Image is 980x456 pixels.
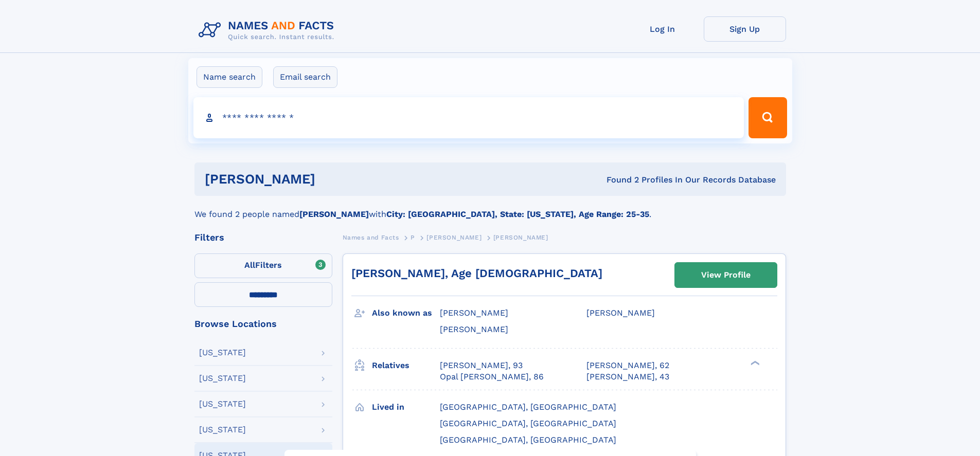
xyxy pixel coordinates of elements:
[586,308,655,318] span: [PERSON_NAME]
[440,435,616,445] span: [GEOGRAPHIC_DATA], [GEOGRAPHIC_DATA]
[440,402,616,412] span: [GEOGRAPHIC_DATA], [GEOGRAPHIC_DATA]
[372,398,440,416] h3: Lived in
[621,16,704,42] a: Log In
[299,209,369,219] b: [PERSON_NAME]
[199,426,246,434] div: [US_STATE]
[749,97,787,138] button: Search Button
[199,374,246,382] div: [US_STATE]
[351,267,602,280] a: [PERSON_NAME], Age [DEMOGRAPHIC_DATA]
[194,196,786,221] div: We found 2 people named with .
[386,209,649,219] b: City: [GEOGRAPHIC_DATA], State: [US_STATE], Age Range: 25-35
[199,400,246,408] div: [US_STATE]
[244,260,255,270] span: All
[194,319,332,329] div: Browse Locations
[194,253,332,278] label: Filters
[205,173,461,186] h1: [PERSON_NAME]
[194,16,343,44] img: Logo Names and Facts
[440,360,523,371] a: [PERSON_NAME], 93
[748,359,760,366] div: ❯
[675,263,777,287] a: View Profile
[372,357,440,374] h3: Relatives
[426,234,482,241] span: [PERSON_NAME]
[343,231,399,244] a: Names and Facts
[411,234,415,241] span: P
[411,231,415,244] a: P
[704,16,786,42] a: Sign Up
[461,174,776,186] div: Found 2 Profiles In Our Records Database
[440,371,544,382] a: Opal [PERSON_NAME], 86
[193,97,744,138] input: search input
[273,66,337,88] label: Email search
[372,304,440,322] h3: Also known as
[199,349,246,357] div: [US_STATE]
[440,324,508,334] span: [PERSON_NAME]
[701,263,751,287] div: View Profile
[586,360,669,371] a: [PERSON_NAME], 62
[194,233,332,242] div: Filters
[586,371,669,382] a: [PERSON_NAME], 43
[493,234,548,241] span: [PERSON_NAME]
[426,231,482,244] a: [PERSON_NAME]
[440,308,508,318] span: [PERSON_NAME]
[440,418,616,428] span: [GEOGRAPHIC_DATA], [GEOGRAPHIC_DATA]
[197,66,262,88] label: Name search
